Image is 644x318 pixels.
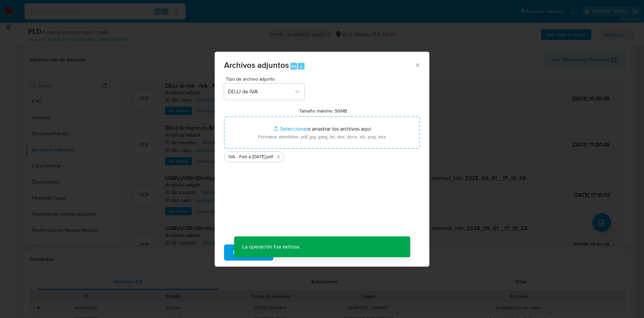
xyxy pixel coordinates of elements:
[299,108,347,114] label: Tamaño máximo: 50MB
[300,63,302,70] span: a
[224,84,305,100] button: DDJJ de IVA
[274,153,282,161] button: Eliminar IVA - Feb a Abr 2023.pdf
[265,153,273,160] span: .pdf
[226,77,306,81] span: Tipo de archivo adjunto
[234,236,307,257] p: La operación fue exitosa
[224,149,420,162] ul: Archivos seleccionados
[228,153,265,160] span: IVA - Feb a [DATE]
[285,245,307,260] span: Cancelar
[224,244,273,261] button: Subir archivo
[291,63,297,70] span: Alt
[414,62,420,68] button: Cerrar
[228,88,294,95] span: DDJJ de IVA
[233,245,265,260] span: Subir archivo
[224,59,289,71] span: Archivos adjuntos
